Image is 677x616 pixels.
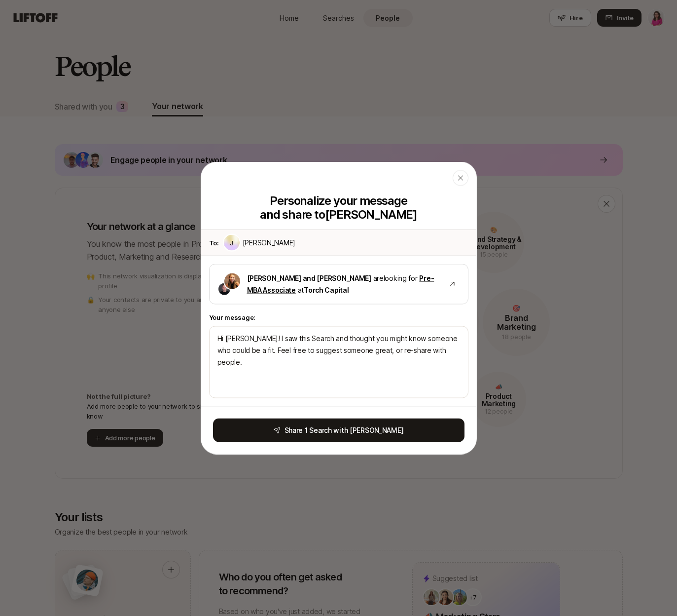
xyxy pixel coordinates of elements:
p: Personalize your message and share to [PERSON_NAME] [201,194,476,222]
p: are looking for at [247,272,438,296]
p: Your message: [209,312,468,322]
p: [PERSON_NAME] [243,237,295,249]
img: Katie Reiner [224,273,240,289]
span: Torch Capital [304,286,349,294]
button: Share 1 Search with [PERSON_NAME] [213,419,464,442]
textarea: Hi [PERSON_NAME]! I saw this Search and thought you might know someone who could be a fit. Feel f... [209,326,468,398]
img: Christopher Harper [218,283,230,295]
p: To: [209,238,219,248]
span: [PERSON_NAME] and [PERSON_NAME] [247,274,371,282]
p: J [230,237,233,249]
